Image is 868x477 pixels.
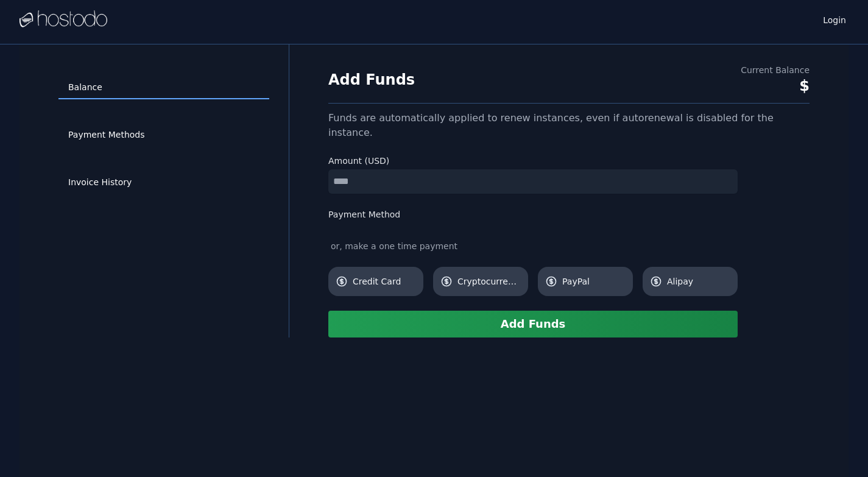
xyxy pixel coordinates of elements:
[562,275,626,288] span: PayPal
[667,275,730,288] span: Alipay
[741,76,810,96] div: $
[741,64,810,76] div: Current Balance
[19,10,107,29] img: Logo
[328,70,415,90] h1: Add Funds
[457,275,521,288] span: Cryptocurrency
[353,275,416,288] span: Credit Card
[58,124,269,147] a: Payment Methods
[328,111,810,140] div: Funds are automatically applied to renew instances, even if autorenewal is disabled for the insta...
[328,155,738,167] label: Amount (USD)
[820,12,849,26] a: Login
[328,240,738,252] div: or, make a one time payment
[58,171,269,194] a: Invoice History
[328,311,738,337] button: Add Funds
[58,76,269,99] a: Balance
[328,208,738,221] label: Payment Method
